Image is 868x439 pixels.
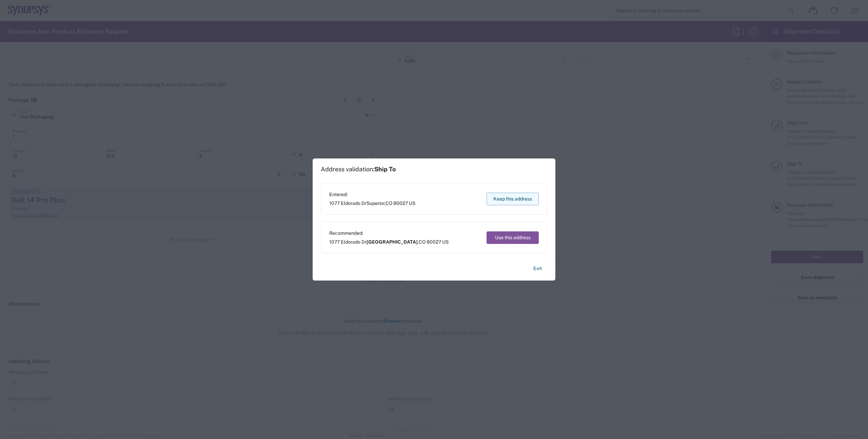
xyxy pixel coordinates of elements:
[367,201,384,206] span: Superior
[393,201,408,206] span: 80027
[427,239,441,245] span: 80027
[487,231,539,244] button: Use this address
[329,230,449,236] span: Recommended:
[528,263,547,274] button: Exit
[419,239,426,245] span: CO
[367,239,418,245] span: [GEOGRAPHIC_DATA]
[386,201,392,206] span: CO
[487,193,539,205] button: Keep this address
[329,191,415,197] span: Entered:
[374,166,396,173] span: Ship To
[321,166,396,173] h1: Address validation:
[329,200,415,206] span: 1077 Eldorado Dr ,
[409,201,415,206] span: US
[329,239,449,245] span: 1077 Eldorado Dr ,
[442,239,449,245] span: US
